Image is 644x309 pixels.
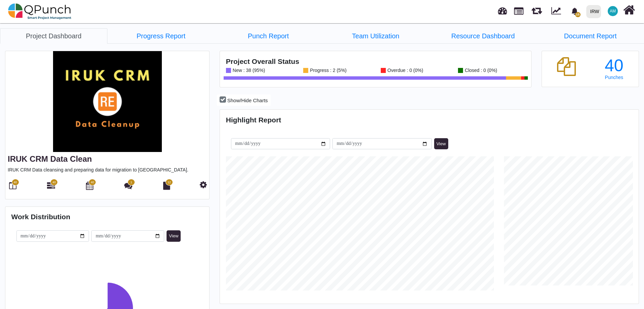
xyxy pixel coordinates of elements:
div: New : 38 (95%) [231,68,265,73]
span: Show/Hide Charts [227,98,268,103]
li: IRUK CRM Data Clean [322,28,429,43]
a: Team Utilization [322,28,429,44]
button: Show/Hide Charts [217,94,270,106]
i: Board [9,182,16,190]
h4: Highlight Report [226,116,633,124]
h4: Work Distribution [11,213,203,221]
a: bell fill15 [567,0,584,22]
span: 12 [168,180,171,185]
a: IRUK CRM Data Clean [8,154,92,163]
span: Dashboard [498,4,507,14]
img: qpunch-sp.fa6292f.png [8,1,72,22]
a: Document Report [537,28,644,44]
a: AM [604,0,622,22]
div: Dynamic Report [548,0,567,23]
button: View [167,230,181,242]
i: Punch Discussion [124,182,132,190]
a: IRW [583,0,604,23]
button: View [434,138,448,150]
a: Progress Report [107,28,215,44]
a: 40 [47,184,55,190]
a: Punch Report [215,28,322,44]
a: 40 Punches [595,57,633,80]
svg: bell fill [571,8,578,15]
div: Overdue : 0 (0%) [386,68,423,73]
p: IRUK CRM Data cleansing and preparing data for migration to [GEOGRAPHIC_DATA]. [8,166,207,173]
div: 40 [595,57,633,74]
span: 1 [131,180,132,185]
span: AM [610,9,616,13]
div: IRW [590,6,599,17]
span: Projects [514,4,523,15]
div: Progress : 2 (5%) [308,68,347,73]
i: Project Settings [200,181,207,189]
i: Home [623,4,635,16]
i: Calendar [86,182,93,190]
span: Punches [605,75,623,80]
span: 40 [91,180,94,185]
span: Asad Malik [608,6,618,16]
span: 15 [575,12,581,17]
span: Releases [532,3,542,14]
span: 40 [13,180,17,185]
i: Gantt [47,182,55,190]
span: 40 [52,180,56,185]
div: Closed : 0 (0%) [463,68,497,73]
a: Resource Dashboard [429,28,537,44]
div: Notification [569,5,581,17]
h4: Project Overall Status [226,57,525,66]
i: Document Library [163,182,170,190]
